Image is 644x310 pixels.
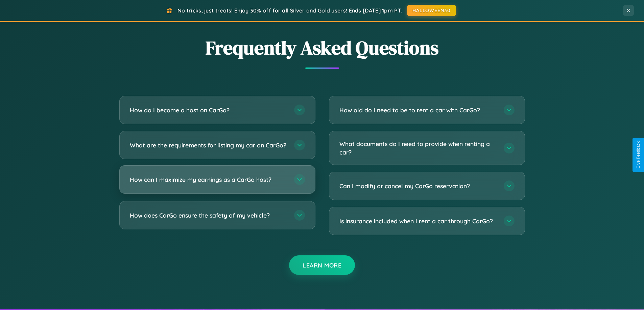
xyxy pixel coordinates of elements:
[130,175,287,184] h3: How can I maximize my earnings as a CarGo host?
[636,141,641,169] div: Give Feedback
[119,35,525,61] h2: Frequently Asked Questions
[130,211,287,220] h3: How does CarGo ensure the safety of my vehicle?
[339,106,497,114] h3: How old do I need to be to rent a car with CarGo?
[130,106,287,114] h3: How do I become a host on CarGo?
[407,5,456,16] button: HALLOWEEN30
[339,182,497,190] h3: Can I modify or cancel my CarGo reservation?
[130,141,287,149] h3: What are the requirements for listing my car on CarGo?
[177,7,402,14] span: No tricks, just treats! Enjoy 30% off for all Silver and Gold users! Ends [DATE] 1pm PT.
[339,217,497,225] h3: Is insurance included when I rent a car through CarGo?
[339,140,497,156] h3: What documents do I need to provide when renting a car?
[289,255,355,275] button: Learn More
